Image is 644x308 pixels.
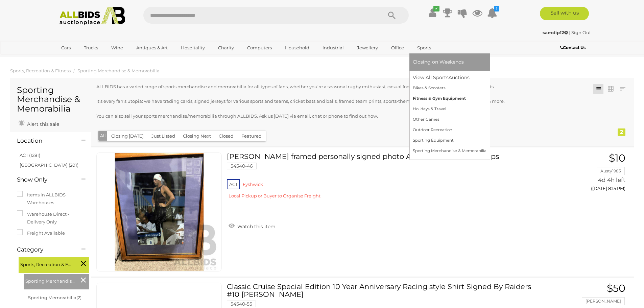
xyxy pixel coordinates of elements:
[540,7,589,20] a: Sell with us
[571,30,591,35] a: Sign Out
[179,131,215,141] button: Closing Next
[79,42,102,53] a: Trucks
[57,42,75,53] a: Cars
[494,6,499,11] i: 1
[560,44,587,51] a: Contact Us
[243,42,276,53] a: Computers
[428,7,438,19] a: ✔
[147,131,179,141] button: Just Listed
[100,153,218,271] img: 54540-46a.jpg
[98,131,108,141] button: All
[237,131,266,141] button: Featured
[17,86,84,114] h1: Sporting Merchandise & Memorabilia
[25,276,76,285] span: Sporting Merchandise & Memorabilia
[76,295,81,300] span: (2)
[17,138,71,144] h4: Location
[232,152,538,204] a: [PERSON_NAME] framed personally signed photo Australian Championships 54540-46 ACT Fyshwick Local...
[20,152,40,158] a: ACT (1281)
[543,30,568,35] strong: samdip12
[17,246,71,253] h4: Category
[96,83,579,91] p: ALLBIDS has a varied range of sports merchandise and memorabilia for all types of fans, whether y...
[17,118,61,128] a: Alert this sale
[569,30,570,35] span: |
[17,191,84,207] label: Items in ALLBIDS Warehouses
[57,53,114,65] a: [GEOGRAPHIC_DATA]
[107,42,127,53] a: Wine
[10,68,71,73] a: Sports, Recreation & Fitness
[20,162,78,168] a: [GEOGRAPHIC_DATA] (201)
[176,42,209,53] a: Hospitality
[560,45,586,50] b: Contact Us
[107,131,148,141] button: Closing [DATE]
[17,176,71,183] h4: Show Only
[215,131,238,141] button: Closed
[20,259,71,268] span: Sports, Recreation & Fitness
[25,121,59,127] span: Alert this sale
[227,221,277,231] a: Watch this item
[236,223,276,230] span: Watch this item
[353,42,382,53] a: Jewellery
[543,30,569,35] a: samdip12
[17,229,65,237] label: Freight Available
[618,128,625,136] div: 2
[318,42,348,53] a: Industrial
[132,42,172,53] a: Antiques & Art
[487,7,497,19] a: 1
[375,7,409,24] button: Search
[609,152,625,164] span: $10
[17,210,84,226] label: Warehouse Direct - Delivery Only
[214,42,238,53] a: Charity
[607,282,625,294] span: $50
[413,42,435,53] a: Sports
[28,295,81,300] a: Sporting Memorabilia(2)
[281,42,314,53] a: Household
[56,7,129,25] img: Allbids.com.au
[96,97,579,105] p: It's every fan's utopia: we have trading cards, signed jerseys for various sports and teams, cric...
[549,152,627,195] a: $10 Austy1983 4d 4h left ([DATE] 8:15 PM)
[387,42,408,53] a: Office
[77,68,160,73] a: Sporting Merchandise & Memorabilia
[96,112,579,120] p: You can also sell your sports merchandise/memorabilia through ALLBIDS. Ask us [DATE] via email, c...
[433,6,439,11] i: ✔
